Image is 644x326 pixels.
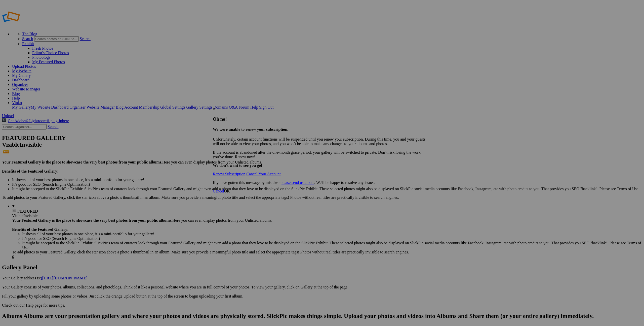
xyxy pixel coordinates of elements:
a: please send us a note [280,180,314,185]
div: × [213,107,431,112]
p: If you've gotten this message by mistake - . We'll be happy to resolve any issues. [213,180,431,185]
a: Cancel Your Account [246,172,280,176]
p: If the account is abandoned after the one-month grace period, your gallery will be switched to pr... [213,150,431,159]
a: Renew Subscription [213,172,245,176]
p: Unfortunately, certain account functions will be suspended until you renew your subscription. Dur... [213,137,431,146]
h4: We were unable to renew your subscription. [213,127,431,132]
b: We don’t want to see you go! [213,163,262,168]
span: OK [224,189,230,193]
h3: Oh no! [213,116,431,122]
a: Cancel [213,189,224,193]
